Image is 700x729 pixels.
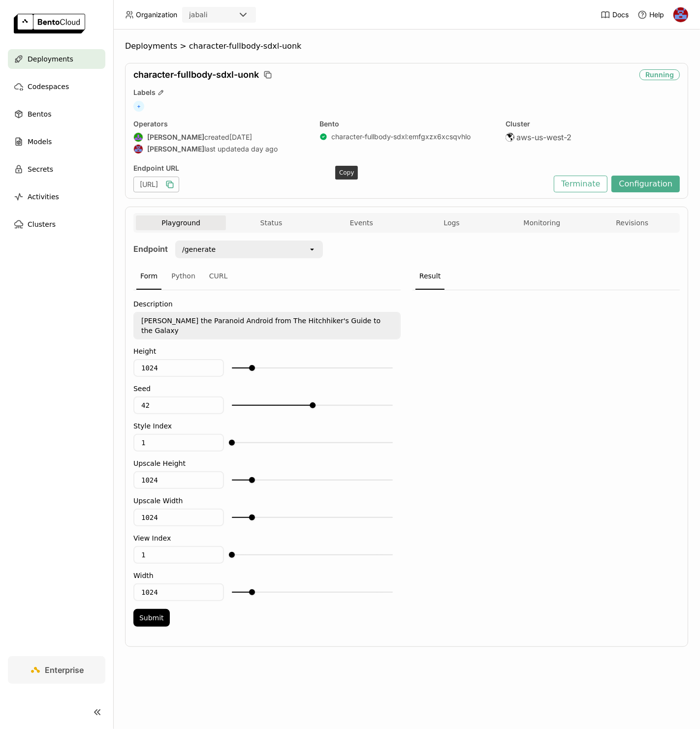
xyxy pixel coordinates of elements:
span: Codespaces [28,81,69,92]
input: Selected jabali. [209,10,210,20]
label: Upscale Height [133,459,401,467]
div: jabali [189,10,208,20]
label: Width [133,572,401,579]
label: Seed [133,385,401,393]
span: Enterprise [45,665,84,675]
div: [URL] [133,177,179,192]
span: Deployments [28,53,73,65]
span: a day ago [245,145,278,153]
strong: Endpoint [133,244,168,254]
textarea: [PERSON_NAME] the Paranoid Android from The Hitchhiker's Guide to the Galaxy [134,313,400,338]
span: Deployments [125,41,177,51]
span: Help [649,10,664,19]
a: Models [8,132,105,152]
button: Playground [136,215,226,230]
nav: Breadcrumbs navigation [125,41,688,51]
div: Running [639,69,680,80]
label: Upscale Width [133,497,401,505]
a: Clusters [8,214,105,234]
span: Clusters [28,218,56,230]
a: character-fullbody-sdxl:emfgxzx6xcsqvhlo [331,132,471,141]
span: Activities [28,191,59,203]
button: Revisions [587,215,677,230]
img: Jhonatan Oliveira [673,7,688,22]
a: Secrets [8,159,105,179]
div: Copy [335,166,358,180]
span: Docs [612,10,629,19]
strong: [PERSON_NAME] [147,133,204,142]
div: Form [136,263,161,290]
label: Description [133,300,401,308]
div: Help [637,10,664,20]
span: character-fullbody-sdxl-uonk [189,41,302,51]
span: Logs [444,218,459,227]
div: /generate [182,244,216,254]
a: Activities [8,187,105,207]
a: Enterprise [8,656,105,684]
a: Deployments [8,49,105,69]
span: Organization [136,10,177,19]
span: character-fullbody-sdxl-uonk [133,69,259,80]
div: Cluster [506,120,680,128]
div: CURL [205,263,232,290]
div: created [133,132,308,142]
div: Python [167,263,199,290]
div: Labels [133,88,680,97]
label: View Index [133,534,401,542]
div: Operators [133,120,308,128]
button: Submit [133,609,170,627]
a: Codespaces [8,77,105,96]
img: Jhonatan Oliveira [134,145,143,153]
div: Bento [319,120,494,128]
button: Monitoring [497,215,587,230]
input: Selected /generate. [217,244,218,254]
label: Height [133,347,401,355]
span: + [133,101,144,112]
strong: [PERSON_NAME] [147,145,204,153]
span: aws-us-west-2 [516,132,572,142]
div: Result [415,263,445,290]
div: Endpoint URL [133,164,549,173]
svg: open [308,245,316,253]
a: Docs [601,10,629,20]
span: > [177,41,189,51]
button: Configuration [611,176,680,192]
span: Bentos [28,108,51,120]
a: Bentos [8,104,105,124]
div: last updated [133,144,308,154]
label: Style Index [133,422,401,430]
img: Shenyang Zhao [134,133,143,142]
span: Secrets [28,163,53,175]
span: [DATE] [229,133,252,142]
img: logo [14,14,85,33]
button: Status [226,215,316,230]
button: Events [317,215,407,230]
span: Models [28,136,52,148]
button: Terminate [554,176,607,192]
